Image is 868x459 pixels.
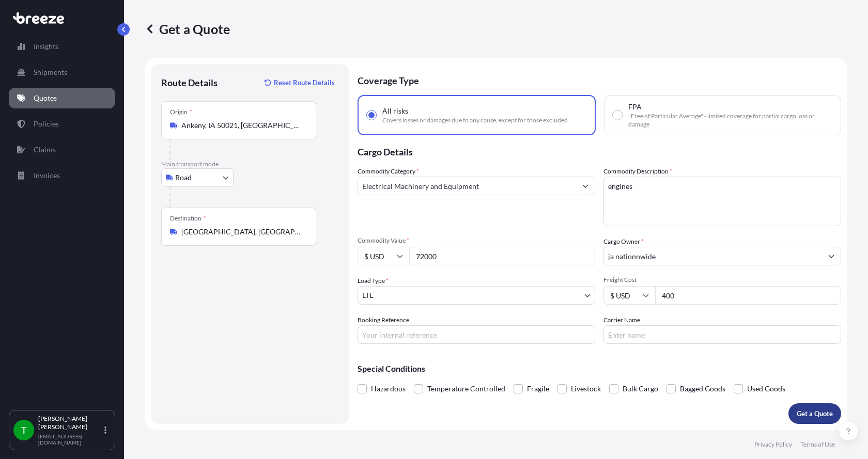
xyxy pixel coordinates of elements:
[358,286,595,305] button: LTL
[358,64,841,95] p: Coverage Type
[145,21,230,37] p: Get a Quote
[170,214,206,223] div: Destination
[358,325,595,344] input: Your internal reference
[358,365,841,373] p: Special Conditions
[603,236,644,247] label: Cargo Owner
[175,172,192,183] span: Road
[358,135,841,166] p: Cargo Details
[9,88,115,108] a: Quotes
[358,177,576,195] input: Select a commodity type
[362,290,373,300] span: LTL
[382,106,408,116] span: All risks
[613,110,622,120] input: FPA"Free of Particular Average" - limited coverage for partial cargo loss or damage
[603,315,640,325] label: Carrier Name
[604,247,822,265] input: Full name
[427,381,505,397] span: Temperature Controlled
[9,62,115,83] a: Shipments
[788,403,841,424] button: Get a Quote
[371,381,406,397] span: Hazardous
[527,381,549,397] span: Fragile
[571,381,601,397] span: Livestock
[170,108,192,116] div: Origin
[181,120,303,131] input: Origin
[274,77,335,88] p: Reset Route Details
[34,67,67,77] p: Shipments
[9,165,115,186] a: Invoices
[161,168,234,187] button: Select transport
[603,166,672,177] label: Commodity Description
[34,119,59,129] p: Policies
[34,145,56,155] p: Claims
[623,381,658,397] span: Bulk Cargo
[603,325,841,344] input: Enter name
[680,381,725,397] span: Bagged Goods
[628,102,642,112] span: FPA
[181,227,303,237] input: Destination
[576,177,595,195] button: Show suggestions
[754,440,792,449] a: Privacy Policy
[822,247,841,265] button: Show suggestions
[9,114,115,134] a: Policies
[747,381,785,397] span: Used Goods
[382,116,568,124] span: Covers losses or damages due to any cause, except for those excluded
[603,276,841,284] span: Freight Cost
[259,74,339,91] button: Reset Route Details
[800,440,835,449] a: Terms of Use
[358,276,389,286] span: Load Type
[409,247,595,265] input: Type amount
[9,36,115,57] a: Insights
[21,425,27,435] span: T
[161,160,339,168] p: Main transport mode
[655,286,841,305] input: Enter amount
[9,139,115,160] a: Claims
[161,76,218,89] p: Route Details
[358,166,419,177] label: Commodity Category
[358,236,595,245] span: Commodity Value
[367,110,376,120] input: All risksCovers losses or damages due to any cause, except for those excluded
[358,315,409,325] label: Booking Reference
[34,41,58,52] p: Insights
[628,112,832,129] span: "Free of Particular Average" - limited coverage for partial cargo loss or damage
[38,433,102,446] p: [EMAIL_ADDRESS][DOMAIN_NAME]
[34,93,57,103] p: Quotes
[38,415,102,431] p: [PERSON_NAME] [PERSON_NAME]
[797,408,833,419] p: Get a Quote
[34,170,60,181] p: Invoices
